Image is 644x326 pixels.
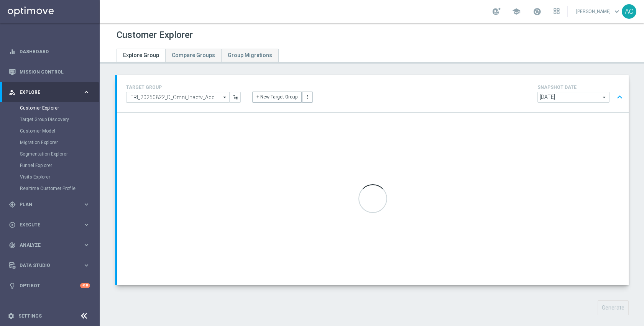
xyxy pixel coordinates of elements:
span: Analyze [20,243,83,247]
div: Migration Explorer [20,137,99,148]
span: Execute [20,223,83,227]
a: Realtime Customer Profile [20,185,80,192]
h1: Customer Explorer [117,29,193,41]
i: arrow_drop_down [221,92,229,102]
a: Dashboard [20,41,90,62]
button: + New Target Group [252,92,302,102]
button: Generate [598,300,629,315]
a: Segmentation Explorer [20,151,80,157]
div: Funnel Explorer [20,160,99,171]
div: Visits Explorer [20,171,99,183]
span: Compare Groups [172,52,215,58]
i: gps_fixed [9,201,16,208]
a: Migration Explorer [20,139,80,146]
a: Customer Model [20,128,80,134]
div: Target Group Discovery [20,114,99,125]
span: Group Migrations [228,52,272,58]
span: school [512,7,521,16]
span: Plan [20,202,83,207]
button: person_search Explore keyboard_arrow_right [8,89,90,95]
div: Mission Control [9,62,90,82]
i: person_search [9,89,16,96]
i: keyboard_arrow_right [83,221,90,228]
i: lightbulb [9,282,16,289]
button: Data Studio keyboard_arrow_right [8,262,90,269]
i: keyboard_arrow_right [83,201,90,208]
i: keyboard_arrow_right [83,88,90,96]
div: Analyze [9,242,83,249]
div: Customer Explorer [20,102,99,114]
ul: Tabs [117,49,279,62]
div: Dashboard [9,41,90,62]
div: Realtime Customer Profile [20,183,99,194]
div: Explore [9,89,83,96]
div: Plan [9,201,83,208]
i: settings [8,313,15,319]
span: Explore [20,90,83,95]
div: +10 [80,283,90,288]
button: more_vert [302,92,313,102]
button: play_circle_outline Execute keyboard_arrow_right [8,222,90,228]
i: track_changes [9,242,16,249]
a: Visits Explorer [20,174,80,180]
button: expand_less [614,90,625,105]
a: Settings [18,314,42,318]
input: Select Existing or Create New [126,92,229,103]
i: equalizer [9,48,16,55]
a: Mission Control [20,62,90,82]
div: TARGET GROUP arrow_drop_down + New Target Group more_vert SNAPSHOT DATE arrow_drop_down expand_less [126,83,619,105]
span: Data Studio [20,263,83,268]
i: play_circle_outline [9,221,16,228]
div: Customer Model [20,125,99,137]
span: Explore Group [123,52,159,58]
a: Funnel Explorer [20,162,80,169]
div: Segmentation Explorer [20,148,99,160]
span: keyboard_arrow_down [613,7,621,16]
h4: TARGET GROUP [126,85,241,90]
button: track_changes Analyze keyboard_arrow_right [8,242,90,248]
i: more_vert [305,94,310,100]
a: [PERSON_NAME]keyboard_arrow_down [575,6,622,17]
div: Optibot [9,275,90,296]
button: gps_fixed Plan keyboard_arrow_right [8,201,90,208]
a: Optibot [20,275,80,296]
div: AC [622,4,636,19]
button: lightbulb Optibot +10 [8,283,90,289]
div: Data Studio [9,262,83,269]
div: Execute [9,221,83,228]
i: keyboard_arrow_right [83,241,90,249]
a: Customer Explorer [20,105,80,111]
h4: SNAPSHOT DATE [537,85,626,90]
a: Target Group Discovery [20,116,80,123]
i: keyboard_arrow_right [83,262,90,269]
button: Mission Control [8,69,90,75]
button: equalizer Dashboard [8,49,90,55]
